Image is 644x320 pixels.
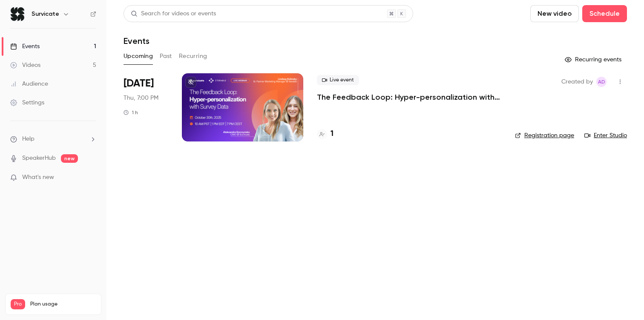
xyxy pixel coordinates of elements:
[30,301,96,308] span: Plan usage
[11,299,25,309] span: Pro
[317,92,501,102] a: The Feedback Loop: Hyper-personalization with Survey Data
[11,7,24,21] img: Survicate
[124,36,149,46] h1: Events
[22,173,54,182] span: What's new
[530,5,579,22] button: New video
[317,75,359,85] span: Live event
[32,10,59,18] h6: Survicate
[124,49,153,63] button: Upcoming
[10,98,44,107] div: Settings
[582,5,627,22] button: Schedule
[561,53,627,66] button: Recurring events
[124,94,158,102] span: Thu, 7:00 PM
[124,73,168,141] div: Oct 30 Thu, 7:00 PM (Europe/Warsaw)
[124,109,138,116] div: 1 h
[317,128,333,140] a: 1
[131,9,216,18] div: Search for videos or events
[22,154,56,163] a: SpeakerHub
[10,80,48,88] div: Audience
[61,154,78,163] span: new
[515,131,574,140] a: Registration page
[10,42,40,51] div: Events
[22,135,34,144] span: Help
[596,77,607,87] span: Aleksandra Dworak
[598,77,605,87] span: AD
[160,49,172,63] button: Past
[10,61,40,69] div: Videos
[584,131,627,140] a: Enter Studio
[331,128,333,140] h4: 1
[10,135,96,144] li: help-dropdown-opener
[124,77,154,90] span: [DATE]
[561,77,593,87] span: Created by
[179,49,207,63] button: Recurring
